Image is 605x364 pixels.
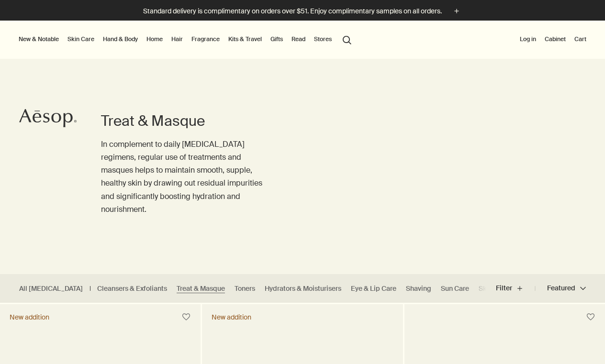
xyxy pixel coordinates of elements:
[406,284,431,293] a: Shaving
[265,284,341,293] a: Hydrators & Moisturisers
[543,33,568,45] a: Cabinet
[572,33,588,45] button: Cart
[312,33,334,45] button: Stores
[290,33,307,45] a: Read
[97,284,167,293] a: Cleansers & Exfoliants
[143,6,442,16] p: Standard delivery is complimentary on orders over $51. Enjoy complimentary samples on all orders.
[441,284,469,293] a: Sun Care
[535,277,586,300] button: Featured
[338,30,356,48] button: Open search
[101,138,264,216] p: In complement to daily [MEDICAL_DATA] regimens, regular use of treatments and masques helps to ma...
[177,284,225,293] a: Treat & Masque
[226,33,264,45] a: Kits & Travel
[518,33,538,45] button: Log in
[169,33,185,45] a: Hair
[19,109,77,128] svg: Aesop
[17,106,79,132] a: Aesop
[518,21,588,59] nav: supplementary
[19,284,83,293] a: All [MEDICAL_DATA]
[351,284,396,293] a: Eye & Lip Care
[17,21,356,59] nav: primary
[17,33,61,45] button: New & Notable
[212,313,251,321] div: New addition
[143,6,462,17] button: Standard delivery is complimentary on orders over $51. Enjoy complimentary samples on all orders.
[479,284,522,293] a: Skin Care Kits
[496,277,535,300] button: Filter
[235,284,255,293] a: Toners
[178,309,195,326] button: Save to cabinet
[269,33,285,45] a: Gifts
[66,33,96,45] a: Skin Care
[10,313,49,321] div: New addition
[145,33,165,45] a: Home
[101,111,264,131] h1: Treat & Masque
[582,309,599,326] button: Save to cabinet
[190,33,222,45] a: Fragrance
[101,33,140,45] a: Hand & Body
